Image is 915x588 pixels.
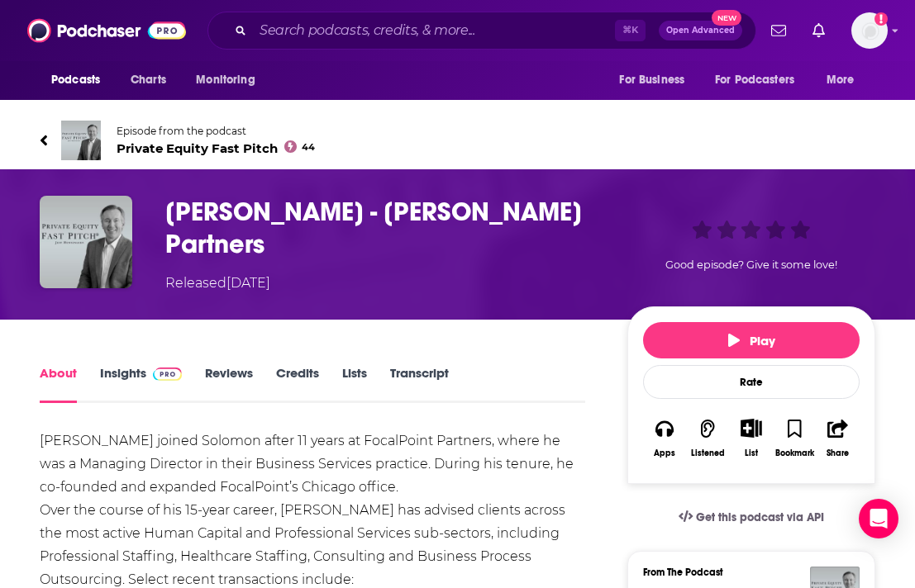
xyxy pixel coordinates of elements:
button: open menu [704,64,818,96]
span: Monitoring [196,69,255,92]
span: More [827,69,855,92]
span: Private Equity Fast Pitch [117,140,315,156]
span: Charts [131,69,166,92]
div: Rate [643,365,860,399]
span: For Podcasters [715,69,794,92]
span: [PERSON_NAME] joined Solomon after 11 years at FocalPoint Partners, where he was a Managing Direc... [40,433,574,495]
button: open menu [40,64,122,96]
span: Good episode? Give it some love! [665,258,837,271]
button: Bookmark [773,408,816,468]
div: Released [DATE] [165,273,270,293]
span: For Business [619,69,684,92]
div: Show More ButtonList [730,408,773,468]
button: Share [817,408,860,468]
span: Podcasts [51,69,100,92]
img: Podchaser Pro [153,367,182,381]
button: Show profile menu [851,12,888,49]
a: InsightsPodchaser Pro [100,365,182,403]
div: List [745,448,758,458]
input: Search podcasts, credits, & more... [253,17,615,44]
a: About [40,365,77,403]
span: Episode from the podcast [117,125,315,137]
a: Charts [120,64,176,96]
a: Show notifications dropdown [765,17,793,45]
a: Lists [342,365,367,403]
button: Open AdvancedNew [659,21,742,40]
span: ⌘ K [615,20,646,41]
button: open menu [815,64,875,96]
div: Share [827,448,849,458]
a: Private Equity Fast PitchEpisode from the podcastPrivate Equity Fast Pitch44 [40,121,875,160]
svg: Add a profile image [874,12,888,26]
a: Get this podcast via API [665,497,837,538]
button: Play [643,322,860,358]
span: Over the course of his 15-year career, [PERSON_NAME] has advised clients across the most active H... [40,502,565,587]
span: 44 [302,144,315,151]
div: Search podcasts, credits, & more... [207,12,756,50]
span: New [712,10,741,26]
div: Open Intercom Messenger [859,499,898,538]
span: Logged in as kkitamorn [851,12,888,49]
img: User Profile [851,12,888,49]
button: Apps [643,408,686,468]
a: Credits [276,365,319,403]
h1: Connor Mitchell - Solomon Partners [165,196,601,260]
div: Listened [691,448,725,458]
button: open menu [608,64,705,96]
div: Bookmark [775,448,814,458]
div: Apps [654,448,675,458]
button: Show More Button [734,419,768,437]
span: Play [728,333,775,349]
img: Private Equity Fast Pitch [61,121,101,160]
img: Podchaser - Follow, Share and Rate Podcasts [27,15,186,46]
span: Open Advanced [666,26,735,35]
button: Listened [686,408,729,468]
a: Reviews [205,365,253,403]
a: Transcript [390,365,449,403]
img: Connor Mitchell - Solomon Partners [40,196,132,288]
h3: From The Podcast [643,567,846,578]
button: open menu [184,64,276,96]
a: Show notifications dropdown [806,17,832,45]
span: Get this podcast via API [696,510,824,524]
